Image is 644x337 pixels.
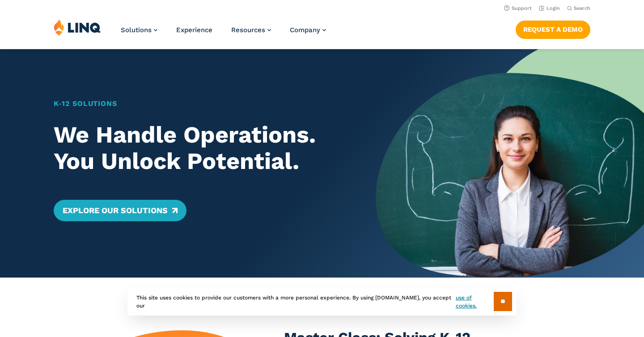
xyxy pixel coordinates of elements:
span: Search [574,5,590,11]
a: Explore Our Solutions [54,200,186,221]
div: This site uses cookies to provide our customers with a more personal experience. By using [DOMAIN... [127,287,517,316]
h1: K‑12 Solutions [54,98,349,109]
span: Company [290,26,320,34]
a: Support [504,5,532,11]
nav: Primary Navigation [121,19,326,48]
button: Open Search Bar [567,5,590,12]
img: LINQ | K‑12 Software [54,19,101,36]
nav: Button Navigation [516,19,590,38]
a: Login [539,5,560,11]
span: Solutions [121,26,152,34]
h2: We Handle Operations. You Unlock Potential. [54,122,349,175]
span: Resources [231,26,265,34]
img: Home Banner [376,49,644,278]
a: Company [290,26,326,34]
a: Resources [231,26,271,34]
a: Experience [176,26,212,34]
a: Request a Demo [516,21,590,38]
a: Solutions [121,26,157,34]
a: use of cookies. [456,294,494,310]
